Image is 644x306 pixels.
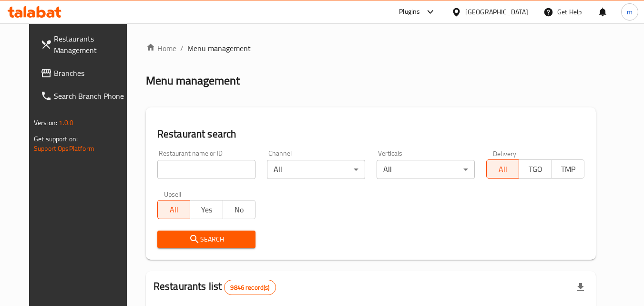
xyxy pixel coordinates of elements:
span: Menu management [187,42,251,54]
div: Export file [569,276,592,299]
div: Plugins [399,6,420,18]
button: Yes [190,200,223,219]
label: Upsell [164,190,182,197]
div: [GEOGRAPHIC_DATA] [465,7,528,17]
button: No [223,200,256,219]
h2: Restaurant search [157,127,584,141]
span: Get support on: [34,133,78,145]
a: Search Branch Phone [33,84,137,107]
button: TMP [552,159,584,179]
span: Yes [194,203,219,217]
span: Branches [54,67,129,79]
span: Search Branch Phone [54,90,129,102]
button: TGO [519,159,552,179]
div: All [267,160,365,179]
li: / [180,42,184,54]
h2: Menu management [146,73,240,88]
span: All [491,162,515,176]
span: No [227,203,252,217]
a: Branches [33,62,137,84]
span: 1.0.0 [59,116,73,129]
span: 9846 record(s) [225,283,275,292]
span: m [627,7,633,17]
button: All [486,159,519,179]
span: Search [165,233,248,245]
button: Search [157,231,256,248]
span: Restaurants Management [54,33,129,56]
button: All [157,200,190,219]
span: All [162,203,186,217]
a: Restaurants Management [33,27,137,62]
div: Total records count [224,280,276,295]
a: Home [146,42,176,54]
input: Search for restaurant name or ID.. [157,160,256,179]
span: TGO [523,162,548,176]
span: TMP [556,162,581,176]
span: Version: [34,116,57,129]
label: Delivery [493,150,517,157]
a: Support.OpsPlatform [34,142,94,155]
h2: Restaurants list [153,279,276,295]
nav: breadcrumb [146,42,596,54]
div: All [377,160,475,179]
